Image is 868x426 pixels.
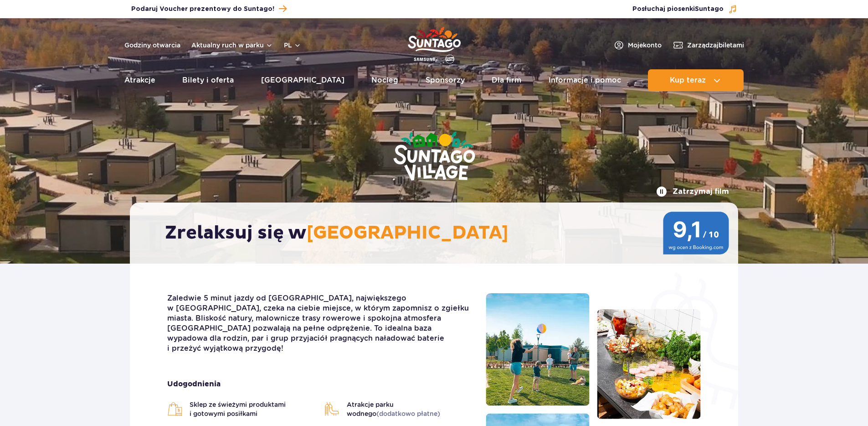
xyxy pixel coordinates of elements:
button: Kup teraz [648,69,744,91]
button: pl [284,41,301,50]
span: Kup teraz [670,76,706,84]
span: Moje konto [628,41,662,50]
span: Zarządzaj biletami [687,41,744,50]
a: Sponsorzy [426,69,465,91]
a: Zarządzajbiletami [673,40,744,51]
span: Atrakcje parku wodnego [347,400,473,418]
p: Zaledwie 5 minut jazdy od [GEOGRAPHIC_DATA], największego w [GEOGRAPHIC_DATA], czeka na ciebie mi... [167,293,472,353]
span: (dodatkowo płatne) [376,410,440,417]
a: Informacje i pomoc [549,69,621,91]
button: Zatrzymaj film [656,186,729,197]
span: Suntago [695,6,724,12]
a: Podaruj Voucher prezentowy do Suntago! [131,3,287,15]
a: Nocleg [371,69,398,91]
span: Podaruj Voucher prezentowy do Suntago! [131,5,274,14]
a: Park of Poland [408,23,461,65]
img: Suntago Village [357,96,512,218]
span: Sklep ze świeżymi produktami i gotowymi posiłkami [190,400,315,418]
span: [GEOGRAPHIC_DATA] [307,222,508,244]
strong: Udogodnienia [167,379,472,389]
a: Atrakcje [124,69,155,91]
a: Mojekonto [613,40,662,51]
a: Dla firm [492,69,521,91]
h2: Zrelaksuj się w [165,222,712,244]
a: Godziny otwarcia [124,41,180,50]
a: Bilety i oferta [182,69,234,91]
img: 9,1/10 wg ocen z Booking.com [663,212,729,255]
button: Aktualny ruch w parku [191,42,273,49]
span: Posłuchaj piosenki [632,5,724,14]
button: Posłuchaj piosenkiSuntago [632,5,737,14]
a: [GEOGRAPHIC_DATA] [261,69,344,91]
